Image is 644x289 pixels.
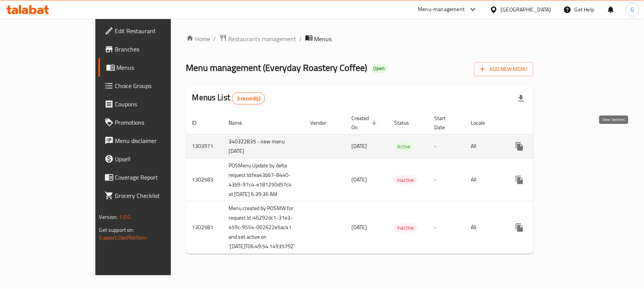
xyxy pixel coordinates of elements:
[115,191,197,200] span: Grocery Checklist
[229,34,296,43] span: Restaurants management
[98,186,203,205] a: Grocery Checklist
[631,5,634,14] span: G
[192,118,207,127] span: ID
[352,114,379,132] span: Created On
[474,62,533,76] button: Add New Menu
[465,134,504,158] td: All
[299,34,302,43] li: /
[115,100,197,109] span: Coupons
[117,63,197,72] span: Menus
[98,40,203,58] a: Branches
[186,201,223,254] td: 1302581
[98,58,203,77] a: Menus
[501,5,551,14] div: [GEOGRAPHIC_DATA]
[115,118,197,127] span: Promotions
[510,171,529,189] button: more
[98,132,203,150] a: Menu disclaimer
[510,137,529,156] button: more
[223,158,304,201] td: POSMenu Update by delta request Id:fea43b67-8440-43b9-97c4-e181250d57c4 at [DATE] 6:39:36 AM
[98,113,203,132] a: Promotions
[465,201,504,254] td: All
[471,118,495,127] span: Locale
[394,142,414,151] div: Active
[352,222,367,232] span: [DATE]
[428,158,465,201] td: -
[214,34,216,43] li: /
[119,212,131,222] span: 1.0.0
[219,34,296,44] a: Restaurants management
[186,59,367,76] span: Menu management ( Everyday Roastery Coffee )
[418,5,465,14] div: Menu-management
[232,92,265,104] div: Total records count
[115,173,197,182] span: Coverage Report
[352,141,367,151] span: [DATE]
[98,168,203,186] a: Coverage Report
[394,176,417,185] span: Inactive
[115,154,197,164] span: Upsell
[115,81,197,90] span: Choice Groups
[394,223,417,233] div: Inactive
[435,114,456,132] span: Start Date
[394,223,417,232] span: Inactive
[98,95,203,113] a: Coupons
[529,137,547,156] button: Change Status
[223,201,304,254] td: Menu created by POSMW for request Id :46292dc1-31e3-459c-9554-002622e5ac41 and set active on '[DA...
[370,64,388,73] div: Open
[186,111,590,254] table: enhanced table
[115,136,197,145] span: Menu disclaimer
[311,118,336,127] span: Vendor
[529,171,547,189] button: Change Status
[186,134,223,158] td: 1303971
[352,175,367,185] span: [DATE]
[480,64,527,74] span: Add New Menu
[370,65,388,72] span: Open
[99,225,134,235] span: Get support on:
[229,118,252,127] span: Name
[192,92,265,104] h2: Menus List
[510,218,529,237] button: more
[186,158,223,201] td: 1302583
[98,77,203,95] a: Choice Groups
[98,22,203,40] a: Edit Restaurant
[394,175,417,185] div: Inactive
[465,158,504,201] td: All
[115,45,197,54] span: Branches
[529,218,547,237] button: Change Status
[394,142,414,151] span: Active
[512,89,530,108] div: Export file
[428,134,465,158] td: -
[428,201,465,254] td: -
[99,212,118,222] span: Version:
[232,95,265,102] span: 3 record(s)
[314,34,332,43] span: Menus
[115,26,197,35] span: Edit Restaurant
[98,150,203,168] a: Upsell
[99,233,148,242] a: Support.OpsPlatform
[504,111,590,135] th: Actions
[186,34,534,44] nav: breadcrumb
[394,118,419,127] span: Status
[223,134,304,158] td: 340322835 - new menu [DATE]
